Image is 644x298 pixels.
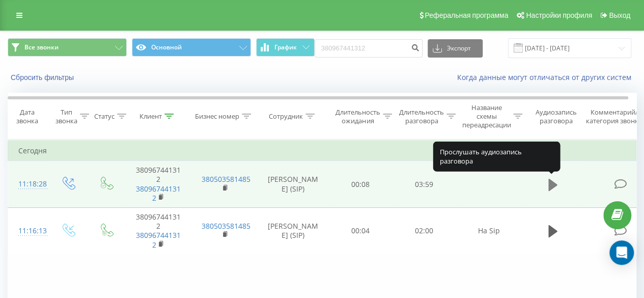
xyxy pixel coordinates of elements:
[531,108,580,125] div: Аудиозапись разговора
[258,208,329,255] td: [PERSON_NAME] (SIP)
[399,108,444,125] div: Длительность разговора
[136,184,181,203] a: 380967441312
[433,142,560,172] div: Прослушать аудиозапись разговора
[457,72,636,82] a: Когда данные могут отличаться от других систем
[329,208,393,255] td: 00:04
[335,108,380,125] div: Длительность ожидания
[125,208,191,255] td: 380967441312
[195,112,239,121] div: Бизнес номер
[329,161,393,208] td: 00:08
[256,38,315,57] button: График
[18,174,39,194] div: 11:18:28
[462,103,511,129] div: Название схемы переадресации
[132,38,251,57] button: Основной
[55,108,77,125] div: Тип звонка
[8,73,79,82] button: Сбросить фильтры
[428,39,483,58] button: Экспорт
[393,208,456,255] td: 02:00
[526,11,592,19] span: Настройки профиля
[8,108,46,125] div: Дата звонка
[136,230,181,249] a: 380967441312
[609,240,634,265] div: Open Intercom Messenger
[202,174,250,184] a: 380503581485
[125,161,191,208] td: 380967441312
[609,11,630,19] span: Выход
[584,108,644,125] div: Комментарий/категория звонка
[24,43,59,51] span: Все звонки
[393,161,456,208] td: 03:59
[425,11,508,19] span: Реферальная программа
[18,221,39,241] div: 11:16:13
[139,112,162,121] div: Клиент
[258,161,329,208] td: [PERSON_NAME] (SIP)
[269,112,303,121] div: Сотрудник
[274,44,297,51] span: График
[202,221,250,231] a: 380503581485
[456,208,522,255] td: На Sip
[8,38,127,57] button: Все звонки
[94,112,115,121] div: Статус
[315,39,423,58] input: Поиск по номеру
